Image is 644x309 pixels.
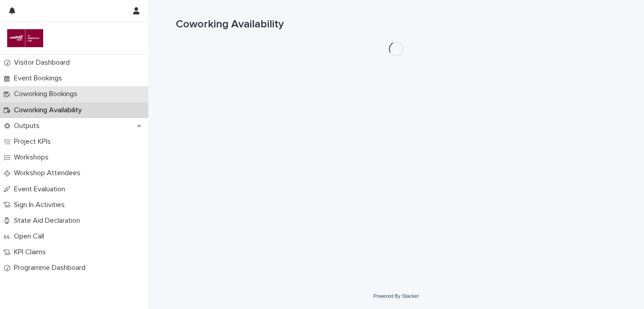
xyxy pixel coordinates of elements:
p: State Aid Declaration [10,216,87,225]
p: Workshop Attendees [10,169,88,177]
a: Powered By Stacker [373,293,419,299]
p: Open Call [10,232,51,241]
img: i9DvXJckRTuEzCqe7wSy [7,29,43,47]
p: Workshops [10,153,56,162]
p: Event Evaluation [10,185,72,194]
p: Visitor Dashboard [10,58,77,67]
p: KPI Claims [10,248,53,256]
p: Outputs [10,122,47,130]
p: Event Bookings [10,74,69,83]
p: Programme Dashboard [10,264,93,272]
h1: Coworking Availability [176,18,617,31]
p: Coworking Bookings [10,90,85,98]
p: Project KPIs [10,137,58,146]
p: Coworking Availability [10,106,89,115]
p: Sign In Activities [10,201,72,209]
